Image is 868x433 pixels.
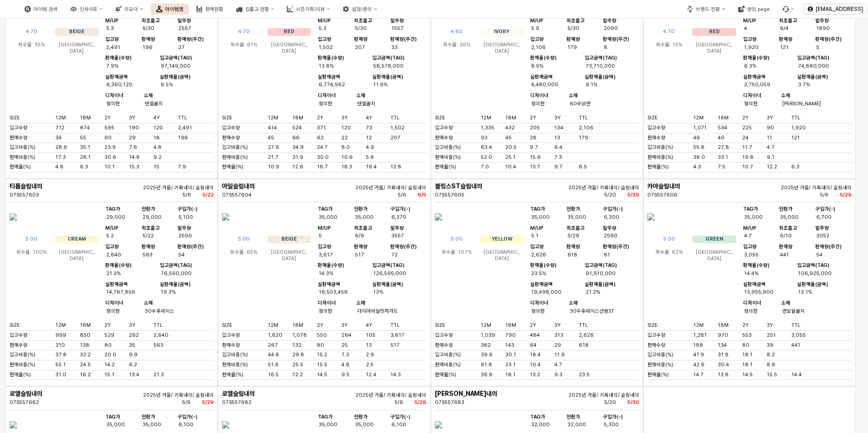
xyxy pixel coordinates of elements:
div: 리오더 [124,6,138,12]
button: 영업 page [733,4,775,15]
div: 판매현황 [205,6,223,12]
button: 아이템 검색 [19,4,63,15]
div: 브랜드 전환 [696,6,720,12]
button: 판매현황 [191,4,229,15]
button: 브랜드 전환 [681,4,730,15]
div: Menu item 6 [777,4,799,15]
div: 아이템 검색 [34,6,58,12]
button: 아이템맵 [151,4,189,15]
p: [EMAIL_ADDRESS] [816,5,863,13]
button: 인사이트 [65,4,108,15]
div: 입출고 현황 [245,6,269,12]
button: 리오더 [110,4,148,15]
div: 아이템맵 [165,6,183,12]
button: 시즌기획/리뷰 [281,4,335,15]
div: 설정/관리 [352,6,372,12]
button: [EMAIL_ADDRESS] [804,4,867,15]
div: 인사이트 [79,6,98,12]
button: 설정/관리 [337,4,382,15]
div: 시즌기획/리뷰 [296,6,325,12]
div: 영업 page [747,6,770,12]
button: 입출고 현황 [231,4,280,15]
